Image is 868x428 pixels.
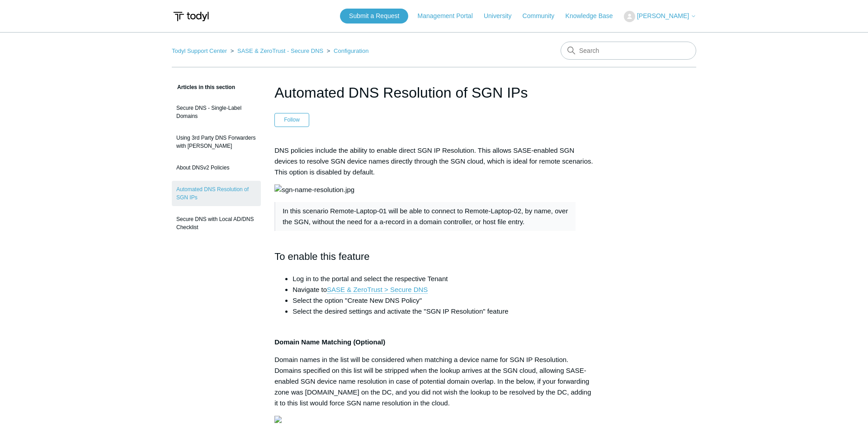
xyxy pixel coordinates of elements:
li: Navigate to [292,284,594,295]
li: Select the desired settings and activate the "SGN IP Resolution" feature [292,306,594,317]
p: Domain names in the list will be considered when matching a device name for SGN IP Resolution. Do... [274,354,594,409]
a: Community [523,11,564,21]
a: SASE & ZeroTrust > Secure DNS [327,286,428,294]
h2: To enable this feature [274,249,594,264]
a: Secure DNS - Single-Label Domains [172,99,261,125]
li: Select the option "Create New DNS Policy" [292,295,594,306]
input: Search [561,42,696,60]
a: Configuration [334,47,368,54]
button: Follow Article [274,113,309,127]
li: Log in to the portal and select the respective Tenant [292,273,594,284]
a: University [484,11,520,21]
a: Secure DNS with Local AD/DNS Checklist [172,211,261,236]
a: Knowledge Base [566,11,622,21]
li: Configuration [325,47,369,54]
a: Submit a Request [340,9,408,24]
img: 16982449121939 [274,416,282,423]
button: [PERSON_NAME] [624,11,696,22]
li: Todyl Support Center [172,47,229,54]
img: sgn-name-resolution.jpg [274,184,354,195]
img: Todyl Support Center Help Center home page [172,8,210,25]
strong: Domain Name Matching (Optional) [274,338,385,346]
h1: Automated DNS Resolution of SGN IPs [274,82,594,103]
a: SASE & ZeroTrust - Secure DNS [237,47,323,54]
li: SASE & ZeroTrust - Secure DNS [229,47,325,54]
span: [PERSON_NAME] [637,12,689,19]
a: Management Portal [418,11,482,21]
a: Using 3rd Party DNS Forwarders with [PERSON_NAME] [172,129,261,155]
p: DNS policies include the ability to enable direct SGN IP Resolution. This allows SASE-enabled SGN... [274,145,594,178]
a: Automated DNS Resolution of SGN IPs [172,181,261,206]
a: About DNSv2 Policies [172,159,261,176]
a: Todyl Support Center [172,47,227,54]
span: Articles in this section [172,84,235,90]
blockquote: In this scenario Remote-Laptop-01 will be able to connect to Remote-Laptop-02, by name, over the ... [274,202,576,231]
